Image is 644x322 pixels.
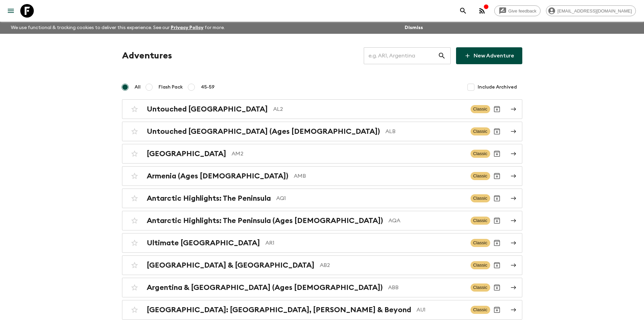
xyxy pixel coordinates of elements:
[471,217,490,225] span: Classic
[388,283,465,292] p: ABB
[416,306,465,314] p: AU1
[201,84,215,91] span: 45-59
[159,84,183,91] span: Flash Pack
[122,49,172,63] h1: Adventures
[490,258,504,272] button: Archive
[490,147,504,160] button: Archive
[147,127,380,136] h2: Untouched [GEOGRAPHIC_DATA] (Ages [DEMOGRAPHIC_DATA])
[122,300,522,320] a: [GEOGRAPHIC_DATA]: [GEOGRAPHIC_DATA], [PERSON_NAME] & BeyondAU1ClassicArchive
[388,217,465,225] p: AQA
[147,149,226,158] h2: [GEOGRAPHIC_DATA]
[385,127,465,135] p: ALB
[490,303,504,317] button: Archive
[471,105,490,113] span: Classic
[276,194,465,202] p: AQ1
[273,105,465,113] p: AL2
[554,8,636,14] span: [EMAIL_ADDRESS][DOMAIN_NAME]
[471,194,490,202] span: Classic
[490,214,504,227] button: Archive
[232,150,465,158] p: AM2
[265,239,465,247] p: AR1
[505,8,540,14] span: Give feedback
[403,23,425,32] button: Dismiss
[122,99,522,119] a: Untouched [GEOGRAPHIC_DATA]AL2ClassicArchive
[294,172,465,180] p: AMB
[471,172,490,180] span: Classic
[122,144,522,164] a: [GEOGRAPHIC_DATA]AM2ClassicArchive
[147,172,288,180] h2: Armenia (Ages [DEMOGRAPHIC_DATA])
[147,239,260,247] h2: Ultimate [GEOGRAPHIC_DATA]
[122,189,522,208] a: Antarctic Highlights: The PeninsulaAQ1ClassicArchive
[147,194,271,203] h2: Antarctic Highlights: The Peninsula
[490,169,504,183] button: Archive
[490,102,504,116] button: Archive
[490,192,504,205] button: Archive
[171,25,204,30] a: Privacy Policy
[490,281,504,294] button: Archive
[147,105,268,114] h2: Untouched [GEOGRAPHIC_DATA]
[135,84,141,91] span: All
[320,261,465,269] p: AB2
[122,233,522,253] a: Ultimate [GEOGRAPHIC_DATA]AR1ClassicArchive
[122,166,522,186] a: Armenia (Ages [DEMOGRAPHIC_DATA])AMBClassicArchive
[490,236,504,250] button: Archive
[471,306,490,314] span: Classic
[147,261,314,270] h2: [GEOGRAPHIC_DATA] & [GEOGRAPHIC_DATA]
[490,125,504,138] button: Archive
[122,122,522,141] a: Untouched [GEOGRAPHIC_DATA] (Ages [DEMOGRAPHIC_DATA])ALBClassicArchive
[364,46,438,65] input: e.g. AR1, Argentina
[122,211,522,230] a: Antarctic Highlights: The Peninsula (Ages [DEMOGRAPHIC_DATA])AQAClassicArchive
[478,84,517,91] span: Include Archived
[147,216,383,225] h2: Antarctic Highlights: The Peninsula (Ages [DEMOGRAPHIC_DATA])
[471,127,490,135] span: Classic
[4,4,18,18] button: menu
[122,255,522,275] a: [GEOGRAPHIC_DATA] & [GEOGRAPHIC_DATA]AB2ClassicArchive
[122,278,522,297] a: Argentina & [GEOGRAPHIC_DATA] (Ages [DEMOGRAPHIC_DATA])ABBClassicArchive
[546,5,636,16] div: [EMAIL_ADDRESS][DOMAIN_NAME]
[147,305,411,314] h2: [GEOGRAPHIC_DATA]: [GEOGRAPHIC_DATA], [PERSON_NAME] & Beyond
[456,4,470,18] button: search adventures
[471,261,490,269] span: Classic
[471,283,490,292] span: Classic
[494,5,541,16] a: Give feedback
[471,239,490,247] span: Classic
[8,22,228,34] p: We use functional & tracking cookies to deliver this experience. See our for more.
[471,150,490,158] span: Classic
[456,47,522,64] a: New Adventure
[147,283,383,292] h2: Argentina & [GEOGRAPHIC_DATA] (Ages [DEMOGRAPHIC_DATA])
